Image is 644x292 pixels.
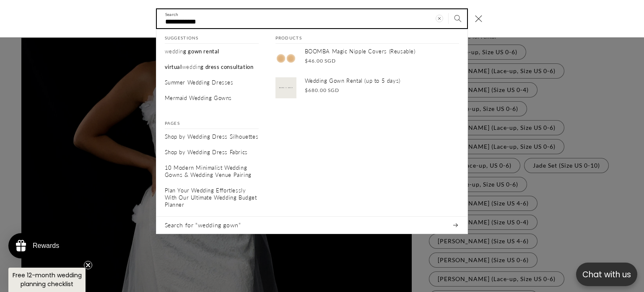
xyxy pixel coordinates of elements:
[165,95,232,102] p: Mermaid Wedding Gowns
[267,74,467,103] a: Wedding Gown Rental (up to 5 days) $680.00 SGD
[165,48,219,55] p: wedding gown rental
[305,57,336,65] span: $46.00 SGD
[305,78,459,85] p: Wedding Gown Rental (up to 5 days)
[430,9,449,28] button: Clear search term
[165,48,184,55] mark: weddin
[156,44,267,60] a: wedding gown rental
[546,13,602,27] button: Write a review
[165,114,259,129] h2: Pages
[33,242,59,250] div: Rewards
[182,63,201,70] mark: weddin
[156,129,267,145] a: Shop by Wedding Dress Silhouettes
[305,87,339,94] span: $680.00 SGD
[156,145,267,160] a: Shop by Wedding Dress Fabrics
[84,261,92,269] button: Close teaser
[165,29,259,44] h2: Suggestions
[156,59,267,75] a: virtual wedding dress consultation
[165,79,234,86] p: Summer Wedding Dresses
[156,160,267,183] a: 10 Modern Minimalist Wedding Gowns & Wedding Venue Pairing
[449,9,467,28] button: Search
[13,271,82,288] span: Free 12-month wedding planning checklist
[165,221,241,230] span: Search for “wedding gown”
[165,63,182,70] span: virtual
[576,268,637,281] p: Chat with us
[165,134,259,141] p: Shop by Wedding Dress Silhouettes
[165,187,259,208] p: Plan Your Wedding Effortlessly With Our Ultimate Wedding Budget Planner
[56,48,93,55] a: Write a review
[275,78,296,99] img: Singapore Wedding Gown Rental | Bone and Grey Bridal
[275,29,459,44] h2: Products
[275,48,296,69] img: BOOMBA Magic Nipple Covers (Reusable) | Bone & Grey Bridal | Wedding Bra Accessories Padded Adhes...
[165,149,248,156] p: Shop by Wedding Dress Fabrics
[470,10,488,28] button: Close
[156,183,267,213] a: Plan Your Wedding Effortlessly With Our Ultimate Wedding Budget Planner
[183,48,219,55] span: g gown rental
[156,75,267,90] a: Summer Wedding Dresses
[8,268,86,292] div: Free 12-month wedding planning checklistClose teaser
[267,44,467,74] a: BOOMBA Magic Nipple Covers (Reusable) $46.00 SGD
[305,48,459,55] p: BOOMBA Magic Nipple Covers (Reusable)
[576,263,637,286] button: Open chatbox
[156,90,267,106] a: Mermaid Wedding Gowns
[165,164,259,179] p: 10 Modern Minimalist Wedding Gowns & Wedding Venue Pairing
[200,63,253,70] span: g dress consultation
[165,63,254,71] p: virtual wedding dress consultation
